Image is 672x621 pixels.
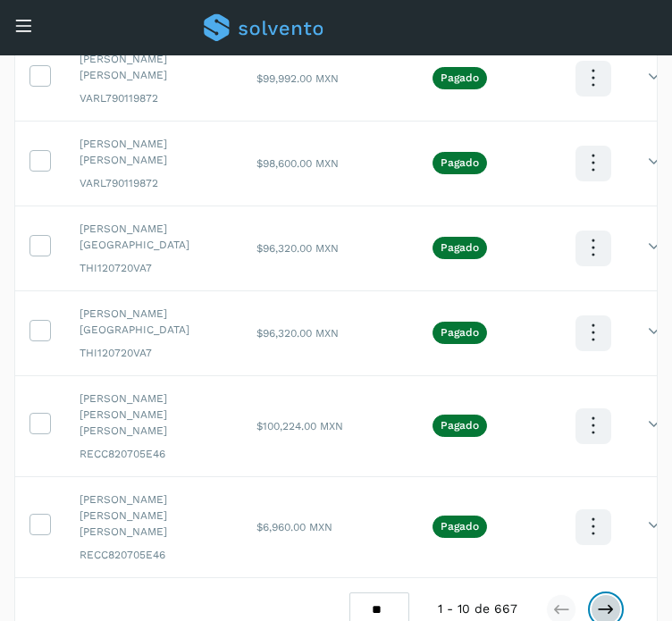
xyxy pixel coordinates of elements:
[80,446,228,462] span: RECC820705E46
[438,600,517,618] span: 1 - 10 de 667
[256,521,332,533] span: $6,960.00 MXN
[80,306,228,338] span: [PERSON_NAME][GEOGRAPHIC_DATA]
[80,491,228,540] span: [PERSON_NAME] [PERSON_NAME] [PERSON_NAME]
[80,136,228,168] span: [PERSON_NAME] [PERSON_NAME]
[80,260,228,276] span: THI120720VA7
[80,547,228,563] span: RECC820705E46
[441,520,479,533] p: Pagado
[80,390,228,439] span: [PERSON_NAME] [PERSON_NAME] [PERSON_NAME]
[441,156,479,169] p: Pagado
[441,241,479,254] p: Pagado
[80,345,228,361] span: THI120720VA7
[80,175,228,191] span: VARL790119872
[441,71,479,84] p: Pagado
[256,242,339,255] span: $96,320.00 MXN
[441,326,479,339] p: Pagado
[80,90,228,106] span: VARL790119872
[256,420,343,432] span: $100,224.00 MXN
[80,221,228,253] span: [PERSON_NAME][GEOGRAPHIC_DATA]
[80,51,228,83] span: [PERSON_NAME] [PERSON_NAME]
[256,72,339,85] span: $99,992.00 MXN
[441,419,479,432] p: Pagado
[256,327,339,340] span: $96,320.00 MXN
[256,157,339,170] span: $98,600.00 MXN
